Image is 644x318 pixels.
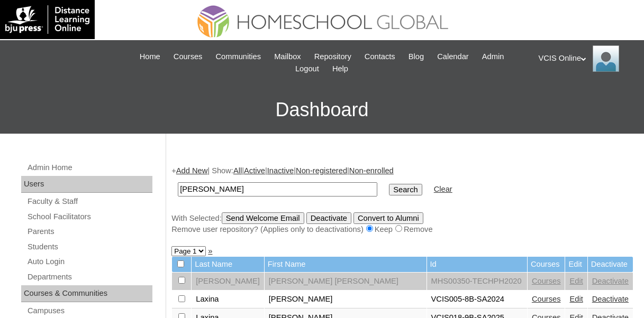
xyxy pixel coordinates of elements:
td: [PERSON_NAME] [PERSON_NAME] [265,273,427,291]
a: Inactive [267,166,294,175]
span: Contacts [365,51,395,63]
div: Courses & Communities [21,285,152,302]
span: Communities [216,51,261,63]
div: Remove user repository? (Applies only to deactivations) Keep Remove [171,224,633,235]
a: Auto Login [26,255,152,268]
span: Help [332,63,348,75]
a: » [208,247,212,255]
td: Courses [528,257,565,272]
a: Admin Home [26,161,152,174]
td: Id [427,257,527,272]
a: Communities [211,51,267,63]
td: First Name [265,257,427,272]
td: Edit [565,257,587,272]
div: VCIS Online [539,45,634,72]
a: Logout [290,63,324,75]
a: School Facilitators [26,210,152,223]
a: Clear [434,185,452,193]
a: Courses [532,295,561,303]
a: Courses [168,51,208,63]
span: Courses [174,51,203,63]
span: Home [140,51,160,63]
a: Departments [26,270,152,284]
a: Parents [26,225,152,238]
span: Blog [409,51,424,63]
a: Blog [403,51,429,63]
span: Calendar [437,51,468,63]
td: Deactivate [588,257,633,272]
a: Mailbox [269,51,306,63]
a: Faculty & Staff [26,195,152,208]
input: Send Welcome Email [222,212,304,224]
td: Laxina [192,291,264,308]
td: VCIS005-8B-SA2024 [427,291,527,308]
a: Deactivate [592,277,629,285]
a: Active [244,166,265,175]
a: Campuses [26,304,152,317]
td: Last Name [192,257,264,272]
a: Students [26,240,152,254]
a: Calendar [432,51,474,63]
a: Add New [176,166,207,175]
td: [PERSON_NAME] [265,291,427,308]
a: Non-registered [296,166,347,175]
a: Non-enrolled [349,166,394,175]
input: Convert to Alumni [353,212,423,224]
a: Edit [569,277,583,285]
td: MHS00350-TECHPH2020 [427,273,527,291]
span: Repository [314,51,351,63]
span: Admin [482,51,504,63]
input: Search [178,182,377,197]
input: Deactivate [306,212,351,224]
img: VCIS Online Admin [593,45,619,72]
a: Courses [532,277,561,285]
div: With Selected: [171,212,633,235]
a: Edit [569,295,583,303]
a: Help [327,63,353,75]
a: Home [134,51,166,63]
div: + | Show: | | | | [171,165,633,235]
span: Mailbox [274,51,301,63]
td: [PERSON_NAME] [192,273,264,291]
img: logo-white.png [5,5,89,34]
input: Search [389,184,422,195]
a: Repository [309,51,357,63]
a: All [233,166,242,175]
h3: Dashboard [5,86,639,134]
div: Users [21,176,152,193]
a: Admin [477,51,510,63]
a: Deactivate [592,295,629,303]
span: Logout [295,63,319,75]
a: Contacts [359,51,401,63]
